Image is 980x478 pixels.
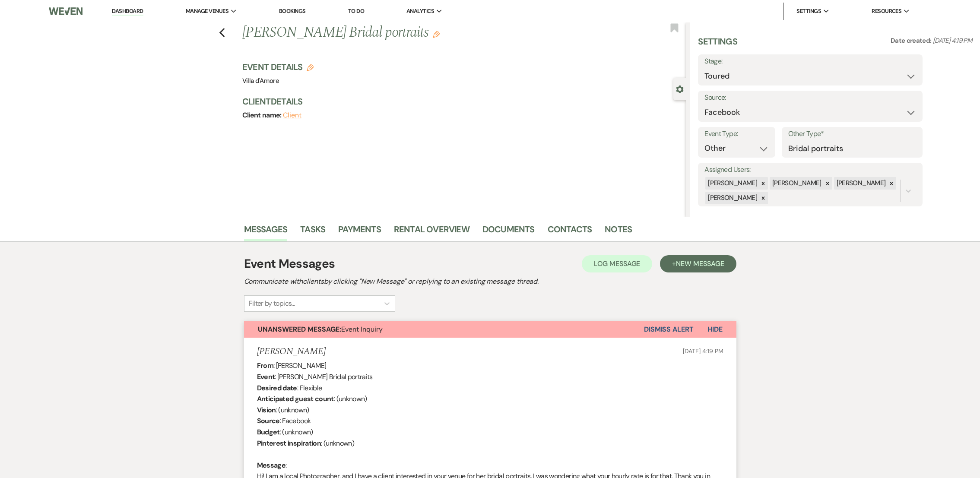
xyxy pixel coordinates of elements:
a: Bookings [279,7,306,15]
span: Settings [796,7,821,16]
label: Stage: [704,55,916,68]
span: Hide [707,325,723,334]
span: Manage Venues [186,7,228,16]
span: New Message [676,259,724,268]
button: Unanswered Message:Event Inquiry [244,321,644,338]
button: Log Message [582,255,652,272]
h3: Event Details [242,61,314,73]
b: Pinterest inspiration [257,439,321,448]
a: Payments [338,222,381,241]
h2: Communicate with clients by clicking "New Message" or replying to an existing message thread. [244,276,736,287]
a: Contacts [548,222,592,241]
button: Close lead details [676,85,684,93]
div: Filter by topics... [249,298,295,309]
button: +New Message [660,255,736,272]
div: [PERSON_NAME] [705,177,758,190]
b: Vision [257,405,276,415]
div: [PERSON_NAME] [770,177,823,190]
button: Dismiss Alert [644,321,694,338]
a: Documents [482,222,535,241]
b: Budget [257,427,280,437]
b: Desired date [257,383,297,393]
span: Date created: [891,36,933,45]
span: Resources [872,7,901,16]
a: Notes [605,222,632,241]
h3: Settings [698,35,737,54]
span: Villa d'Amore [242,76,279,85]
img: Weven Logo [49,2,82,20]
span: Client name: [242,111,283,120]
div: [PERSON_NAME] [834,177,887,190]
span: [DATE] 4:19 PM [683,347,723,355]
button: Client [283,112,301,119]
span: Event Inquiry [258,325,383,334]
label: Event Type: [704,128,768,140]
a: Dashboard [112,7,143,16]
h1: Event Messages [244,255,335,273]
label: Other Type* [788,128,917,140]
div: [PERSON_NAME] [705,192,758,204]
h5: [PERSON_NAME] [257,346,326,357]
button: Edit [433,30,440,38]
span: [DATE] 4:19 PM [933,36,972,45]
strong: Unanswered Message: [258,325,341,334]
h3: Client Details [242,95,678,108]
b: From [257,361,273,370]
label: Source: [704,92,916,104]
a: Tasks [300,222,325,241]
label: Assigned Users: [704,164,916,176]
b: Message [257,461,286,470]
a: Rental Overview [394,222,469,241]
button: Hide [694,321,736,338]
span: Log Message [594,259,640,268]
span: Analytics [406,7,434,16]
a: To Do [348,7,364,15]
a: Messages [244,222,288,241]
b: Source [257,416,280,425]
h1: [PERSON_NAME] Bridal portraits [242,22,594,43]
b: Anticipated guest count [257,394,334,403]
b: Event [257,372,275,381]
